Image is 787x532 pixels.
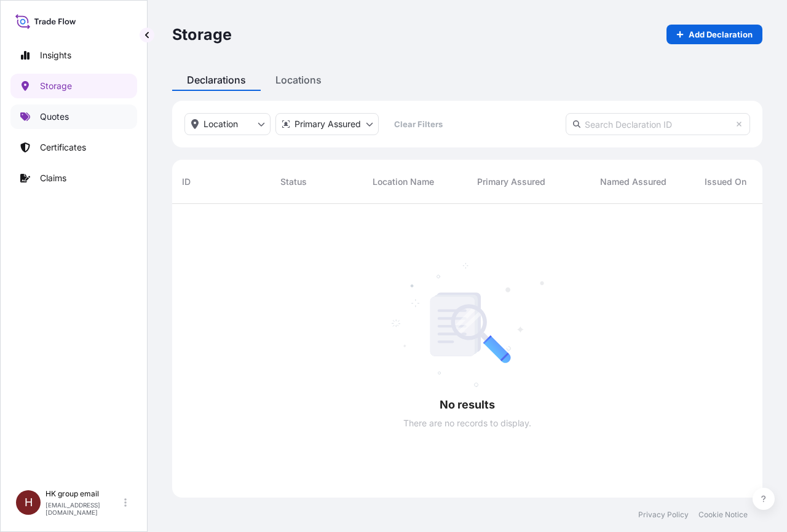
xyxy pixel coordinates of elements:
[638,510,689,520] a: Privacy Policy
[689,28,753,41] p: Add Declaration
[275,113,379,135] button: distributor Filter options
[45,501,122,516] p: [EMAIL_ADDRESS][DOMAIN_NAME]
[182,176,191,188] span: ID
[45,489,122,499] p: HK group email
[172,69,261,91] div: Declarations
[184,113,271,135] button: location Filter options
[10,104,137,129] a: Quotes
[394,118,443,130] p: Clear Filters
[373,176,434,188] span: Location Name
[10,166,137,190] a: Claims
[40,49,71,61] p: Insights
[10,135,137,160] a: Certificates
[600,176,666,188] span: Named Assured
[384,114,453,134] button: Clear Filters
[10,74,137,98] a: Storage
[40,172,66,184] p: Claims
[666,25,762,44] a: Add Declaration
[280,176,307,188] span: Status
[698,510,748,520] a: Cookie Notice
[705,176,746,188] span: Issued On
[172,25,232,44] p: Storage
[40,80,72,92] p: Storage
[40,111,69,123] p: Quotes
[295,118,361,130] p: Primary Assured
[477,176,545,188] span: Primary Assured
[40,141,86,154] p: Certificates
[566,113,750,135] input: Search Declaration ID
[10,43,137,68] a: Insights
[25,496,33,509] span: H
[261,69,336,91] div: Locations
[204,118,238,130] p: Location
